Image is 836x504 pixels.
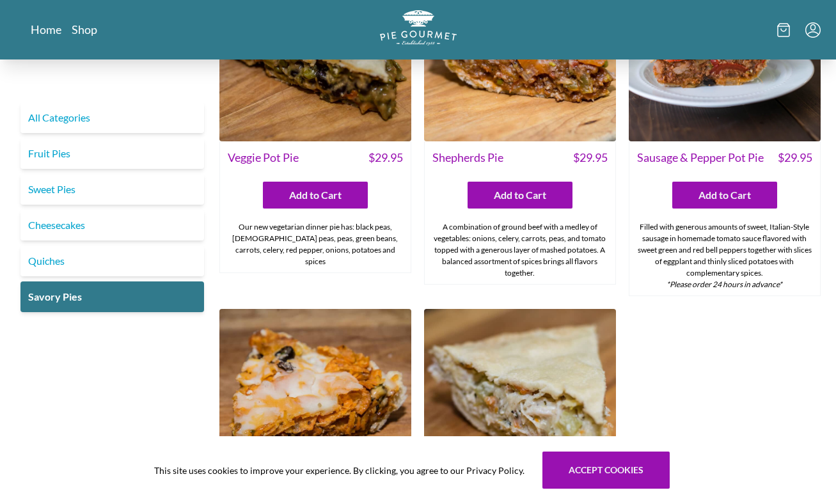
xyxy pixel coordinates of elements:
div: A combination of ground beef with a medley of vegetables: onions, celery, carrots, peas, and toma... [425,216,615,284]
button: Accept cookies [542,452,670,489]
a: Shop [72,22,97,37]
a: Fruit Pies [20,138,204,169]
div: Our new vegetarian dinner pie has: black peas, [DEMOGRAPHIC_DATA] peas, peas, green beans, carrot... [220,216,411,272]
div: Filled with generous amounts of sweet, Italian-Style sausage in homemade tomato sauce flavored wi... [629,216,820,295]
span: $ 29.95 [573,149,608,166]
button: Add to Cart [263,182,368,209]
button: Add to Cart [672,182,777,209]
span: Veggie Pot Pie [228,149,299,166]
span: $ 29.95 [368,149,403,166]
img: Chicken Pot Pie [424,309,616,501]
span: Shepherds Pie [432,149,503,166]
a: Quiches [20,246,204,276]
a: Home [31,22,61,37]
span: Add to Cart [289,187,342,203]
img: Mexican Dinner Pie [219,309,411,501]
a: All Categories [20,102,204,133]
span: Add to Cart [494,187,546,203]
span: Add to Cart [698,187,751,203]
span: Sausage & Pepper Pot Pie [637,149,764,166]
button: Menu [805,22,821,38]
img: logo [380,10,457,45]
a: Cheesecakes [20,210,204,240]
span: $ 29.95 [778,149,812,166]
span: This site uses cookies to improve your experience. By clicking, you agree to our Privacy Policy. [154,464,524,477]
a: Sweet Pies [20,174,204,205]
a: Logo [380,10,457,49]
button: Add to Cart [468,182,572,209]
a: Savory Pies [20,281,204,312]
em: *Please order 24 hours in advance* [666,280,782,289]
